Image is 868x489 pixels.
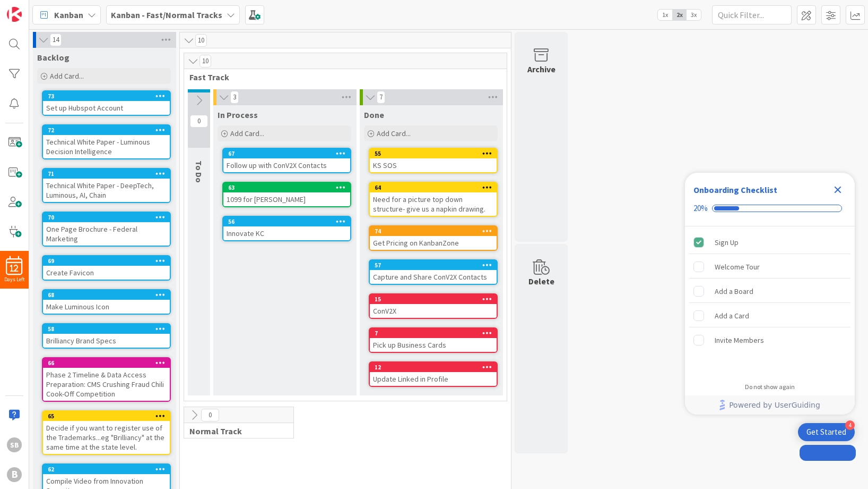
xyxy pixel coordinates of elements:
div: 73 [48,92,170,100]
div: 67 [228,150,350,157]
div: Checklist Container [685,173,855,415]
span: 1x [658,10,672,20]
div: Make Luminous Icon [43,300,170,314]
div: 57Capture and Share ConV2X Contacts [370,260,497,284]
div: 55 [370,149,497,158]
div: Create Favicon [43,266,170,280]
div: One Page Brochure - Federal Marketing [43,222,170,246]
div: 68Make Luminous Icon [43,290,170,314]
div: 55 [375,150,497,157]
span: 0 [190,115,208,128]
span: 2x [672,10,687,20]
span: Add Card... [230,129,264,138]
div: Sign Up is complete. [689,231,850,254]
div: 68 [48,291,170,299]
span: Add Card... [50,71,84,81]
div: Decide if you want to register use of the Trademarks...eg "Brilliancy" at the same time at the st... [43,421,170,454]
div: 65 [48,412,170,420]
span: 0 [201,409,219,421]
div: Add a Board is incomplete. [689,280,850,303]
div: Brilliancy Brand Specs [43,334,170,348]
div: Need for a picture top down structure- give us a napkin drawing. [370,192,497,216]
span: Done [364,109,384,120]
div: Footer [685,395,855,415]
b: Kanban - Fast/Normal Tracks [111,10,222,20]
div: 69Create Favicon [43,256,170,280]
div: 64 [375,184,497,191]
div: Update Linked in Profile [370,372,497,386]
div: 63 [223,183,350,192]
div: 73 [43,91,170,101]
div: 15ConV2X [370,294,497,318]
div: Add a Board [715,285,753,298]
div: 56 [223,217,350,226]
div: Welcome Tour is incomplete. [689,255,850,279]
div: 70 [48,214,170,221]
div: Innovate KC [223,226,350,240]
div: 63 [228,184,350,191]
span: Powered by UserGuiding [729,399,820,411]
div: B [7,467,22,482]
div: 12 [375,364,497,371]
div: Close Checklist [829,181,846,198]
div: Checklist items [685,226,855,376]
div: Onboarding Checklist [693,183,777,196]
a: Powered by UserGuiding [690,395,849,415]
div: Archive [527,63,555,75]
div: 1099 for [PERSON_NAME] [223,192,350,206]
span: Backlog [37,52,70,63]
span: 10 [199,55,211,68]
span: 10 [195,34,207,47]
div: KS SOS [370,158,497,172]
div: Technical White Paper - DeepTech, Luminous, AI, Chain [43,179,170,202]
div: 70One Page Brochure - Federal Marketing [43,213,170,246]
div: Do not show again [745,383,795,391]
div: 65Decide if you want to register use of the Trademarks...eg "Brilliancy" at the same time at the ... [43,411,170,454]
div: 67Follow up with ConV2X Contacts [223,149,350,172]
span: In Process [218,109,258,120]
div: 55KS SOS [370,149,497,172]
div: 71Technical White Paper - DeepTech, Luminous, AI, Chain [43,169,170,202]
div: 69 [43,256,170,266]
div: Set up Hubspot Account [43,101,170,115]
div: 74 [370,226,497,236]
div: 4 [845,420,855,430]
div: 66 [43,358,170,368]
div: Checklist progress: 20% [693,204,846,213]
div: SB [7,437,22,452]
div: 7 [370,328,497,338]
div: 64Need for a picture top down structure- give us a napkin drawing. [370,183,497,216]
div: 69 [48,257,170,265]
div: 72 [43,125,170,135]
span: 3 [230,91,239,104]
div: 15 [375,296,497,303]
div: 72 [48,127,170,134]
div: Welcome Tour [715,260,760,273]
div: 74 [375,227,497,235]
div: Add a Card [715,309,749,322]
div: 58 [48,325,170,333]
div: 12Update Linked in Profile [370,362,497,386]
div: Open Get Started checklist, remaining modules: 4 [798,423,855,441]
div: 56 [228,218,350,225]
span: Kanban [54,9,83,21]
span: 7 [377,91,385,104]
div: 57 [375,262,497,269]
div: 7Pick up Business Cards [370,328,497,352]
div: 66Phase 2 Timeline & Data Access Preparation: CMS Crushing Fraud Chili Cook-Off Competition [43,358,170,401]
div: 64 [370,183,497,192]
div: Phase 2 Timeline & Data Access Preparation: CMS Crushing Fraud Chili Cook-Off Competition [43,368,170,401]
div: Delete [528,275,554,288]
div: 56Innovate KC [223,217,350,240]
div: 15 [370,294,497,304]
div: Get Pricing on KanbanZone [370,236,497,250]
div: 57 [370,260,497,270]
div: 12 [370,362,497,372]
div: Sign Up [715,236,739,249]
div: Get Started [806,427,846,437]
div: ConV2X [370,304,497,318]
div: Add a Card is incomplete. [689,304,850,327]
div: 7 [375,330,497,337]
div: 70 [43,213,170,222]
span: 3x [687,10,701,20]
